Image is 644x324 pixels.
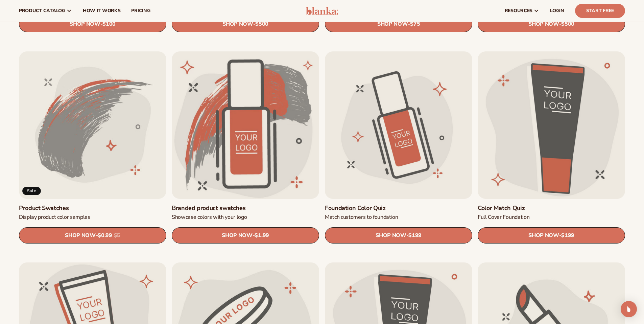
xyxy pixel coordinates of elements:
[172,227,319,244] a: SHOP NOW- $1.99
[83,8,121,14] span: How It Works
[19,227,166,244] a: SHOP NOW- $0.99 $5
[550,8,564,14] span: LOGIN
[478,204,625,212] a: Color Match Quiz
[19,8,65,14] span: product catalog
[114,232,120,239] s: $5
[65,232,95,239] span: SHOP NOW
[528,21,559,27] span: SHOP NOW
[505,8,532,14] span: resources
[561,21,574,28] span: $500
[172,204,319,212] a: Branded product swatches
[70,21,100,27] span: SHOP NOW
[98,232,112,239] span: $0.99
[256,21,269,28] span: $500
[172,16,319,32] a: SHOP NOW- $500
[222,232,253,239] span: SHOP NOW
[575,4,625,18] a: Start Free
[325,227,472,244] a: SHOP NOW- $199
[621,301,637,317] div: Open Intercom Messenger
[325,204,472,212] a: Foundation Color Quiz
[528,232,559,239] span: SHOP NOW
[19,16,166,32] a: SHOP NOW- $100
[561,232,574,239] span: $199
[410,21,420,28] span: $75
[306,7,338,15] img: logo
[478,227,625,244] a: SHOP NOW- $199
[131,8,150,14] span: pricing
[478,16,625,32] a: SHOP NOW- $500
[255,232,269,239] span: $1.99
[325,16,472,32] a: SHOP NOW- $75
[19,204,166,212] a: Product Swatches
[377,21,408,27] span: SHOP NOW
[102,21,116,28] span: $100
[222,21,253,27] span: SHOP NOW
[408,232,422,239] span: $199
[376,232,406,239] span: SHOP NOW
